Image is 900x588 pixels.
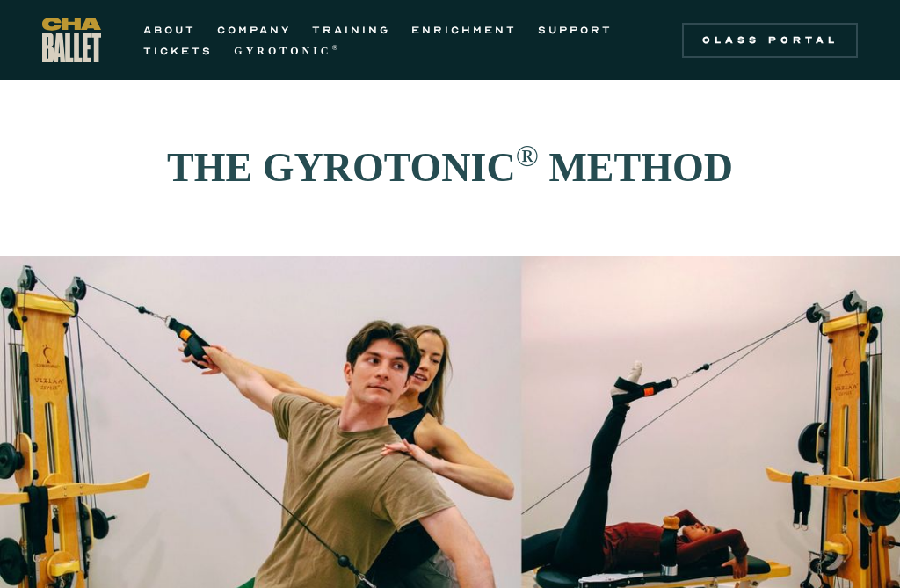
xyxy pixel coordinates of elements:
[143,19,196,40] a: ABOUT
[516,139,539,172] sup: ®
[411,19,517,40] a: ENRICHMENT
[548,145,733,190] strong: METHOD
[682,23,858,58] a: Class Portal
[538,19,613,40] a: SUPPORT
[331,43,341,52] sup: ®
[42,18,101,62] a: home
[234,45,331,57] strong: GYROTONIC
[693,33,847,47] div: Class Portal
[234,40,341,62] a: GYROTONIC®
[143,40,213,62] a: TICKETS
[167,145,516,190] strong: THE GYROTONIC
[217,19,291,40] a: COMPANY
[312,19,390,40] a: TRAINING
